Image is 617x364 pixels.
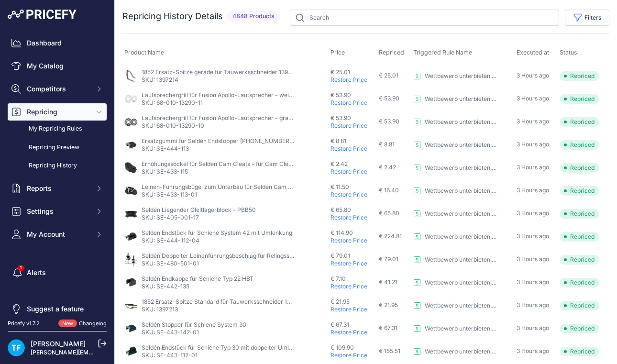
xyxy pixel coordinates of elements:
[425,164,496,172] p: Wettbewerb unterbieten, dabei 29 % über EK bleiben
[122,10,223,23] h2: Repricing History Details
[413,72,496,80] a: Wettbewerb unterbieten, dabei 29 % über EK bleiben
[425,279,496,287] p: Wettbewerb unterbieten, dabei 29 % über EK bleiben
[413,95,496,103] a: Wettbewerb unterbieten, dabei 29 % über EK bleiben
[227,11,280,22] span: 4848 Products
[8,180,107,197] button: Reports
[8,300,107,318] a: Suggest a feature
[8,320,40,328] div: Pricefy v1.7.2
[560,324,599,333] span: Repriced
[517,187,549,194] span: 3 Hours ago
[8,10,77,19] img: Pricefy Logo
[425,325,496,332] p: Wettbewerb unterbieten, dabei 29 % über EK bleiben
[560,301,599,310] span: Repriced
[425,141,496,149] p: Wettbewerb unterbieten, dabei 29 % über EK bleiben
[8,103,107,121] button: Repricing
[517,118,549,125] span: 3 Hours ago
[142,99,295,107] p: SKU: 68-010-13290-11
[517,164,549,171] span: 3 Hours ago
[31,340,86,348] a: [PERSON_NAME]
[425,233,496,241] p: Wettbewerb unterbieten, dabei 29 % über EK bleiben
[413,210,496,218] a: Wettbewerb unterbieten, dabei 29 % über EK bleiben
[517,95,549,102] span: 3 Hours ago
[331,183,349,191] span: € 11.50
[379,95,399,102] span: € 53.90
[379,141,395,148] span: € 8.81
[142,91,295,99] p: Lautsprechergrill für Fusion Apollo-Lautsprecher - weiß / 6
[413,187,496,195] a: Wettbewerb unterbieten, dabei 29 % über EK bleiben
[379,72,398,79] span: € 25.01
[413,49,472,56] span: Triggered Rule Name
[8,80,107,98] button: Competitors
[142,352,295,359] p: SKU: SE-443-112-01
[124,49,164,56] span: Product Name
[560,140,599,150] span: Repriced
[425,187,496,195] p: Wettbewerb unterbieten, dabei 29 % über EK bleiben
[8,34,107,318] nav: Sidebar
[331,237,375,244] p: Restore Price
[58,320,77,328] span: New
[142,137,295,145] p: Ersatzgummi für Seldén Endstopper [PHONE_NUMBER] Schiene Typ 42
[560,347,599,356] span: Repriced
[8,203,107,220] button: Settings
[331,306,375,313] p: Restore Price
[331,122,375,130] p: Restore Price
[142,229,292,237] p: Selden Endstück für Schiene System 42 mit Umlenkung
[142,68,295,76] p: 1852 Ersatz-Spitze gerade für Tauwerksschneider 1397210
[331,168,375,176] p: Restore Price
[142,145,295,153] p: SKU: SE-444-113
[413,118,496,126] a: Wettbewerb unterbieten, dabei 29 % über EK bleiben
[142,76,295,84] p: SKU: 1397214
[425,302,496,309] p: Wettbewerb unterbieten, dabei 29 % über EK bleiben
[331,283,375,290] p: Restore Price
[331,352,375,359] p: Restore Price
[8,139,107,156] a: Repricing Preview
[379,210,399,217] span: € 65.80
[27,207,89,216] span: Settings
[413,279,496,287] a: Wettbewerb unterbieten, dabei 29 % über EK bleiben
[142,214,256,221] p: SKU: SE-405-001-17
[425,118,496,126] p: Wettbewerb unterbieten, dabei 29 % über EK bleiben
[331,229,353,237] span: € 114.90
[331,206,351,214] span: € 65.80
[27,84,89,94] span: Competitors
[331,275,346,283] span: € 7.10
[331,68,350,76] span: € 25.01
[331,145,375,153] p: Restore Price
[517,210,549,217] span: 3 Hours ago
[379,301,398,309] span: € 21.95
[379,278,397,286] span: € 41.21
[560,186,599,196] span: Repriced
[331,344,354,352] span: € 109.90
[142,114,295,122] p: Lautsprechergrill für Fusion Apollo-Lautsprecher - grau / 6
[79,320,107,327] a: Changelog
[517,347,549,354] span: 3 Hours ago
[560,94,599,104] span: Repriced
[379,255,398,263] span: € 79.01
[142,168,295,176] p: SKU: SE-433-115
[517,301,549,309] span: 3 Hours ago
[142,160,295,168] p: Erhöhungssockel für Seldén Cam Cleats - für Cam Cleat 27
[142,183,295,191] p: Leinen-Führungsbügel zum Unterbau für Seldén Cam Cleat - für Cam Cleat 27
[413,348,496,355] a: Wettbewerb unterbieten, dabei 29 % über EK bleiben
[413,256,496,264] a: Wettbewerb unterbieten, dabei 29 % über EK bleiben
[560,71,599,81] span: Repriced
[27,107,89,117] span: Repricing
[142,206,256,214] p: Seldén Liegender Gleitlagerblock - PBB50
[8,34,107,52] a: Dashboard
[425,95,496,103] p: Wettbewerb unterbieten, dabei 29 % über EK bleiben
[331,214,375,221] p: Restore Price
[331,160,348,168] span: € 2.42
[565,10,609,26] button: Filters
[331,191,375,199] p: Restore Price
[560,255,599,265] span: Repriced
[560,163,599,173] span: Repriced
[290,10,559,26] input: Search
[413,325,496,332] a: Wettbewerb unterbieten, dabei 29 % über EK bleiben
[517,232,549,240] span: 3 Hours ago
[379,232,402,240] span: € 224.81
[8,264,107,281] a: Alerts
[142,275,253,283] p: Seldén Endkappe für Schiene Typ 22 HBT
[142,191,295,199] p: SKU: SE-433-113-01
[142,252,295,260] p: Seldén Doppelter Leinenführungsbeschlag für Relingsstützen D=25/30mm
[142,283,253,290] p: SKU: SE-442-135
